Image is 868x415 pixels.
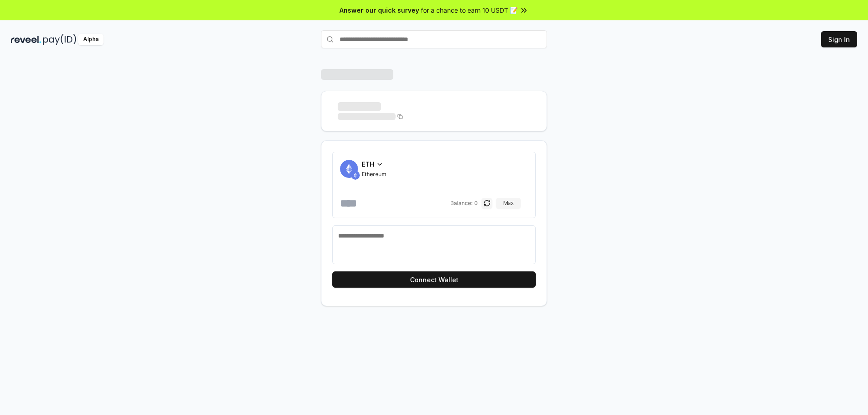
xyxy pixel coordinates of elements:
[351,171,360,180] img: ETH.svg
[362,159,374,169] span: ETH
[421,5,518,15] span: for a chance to earn 10 USDT 📝
[450,200,472,207] span: Balance:
[821,31,857,47] button: Sign In
[78,34,104,45] div: Alpha
[496,198,521,209] button: Max
[474,200,478,207] span: 0
[340,5,419,15] span: Answer our quick survey
[332,271,536,288] button: Connect Wallet
[362,171,387,178] span: Ethereum
[43,34,76,45] img: pay_id
[11,34,41,45] img: reveel_dark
